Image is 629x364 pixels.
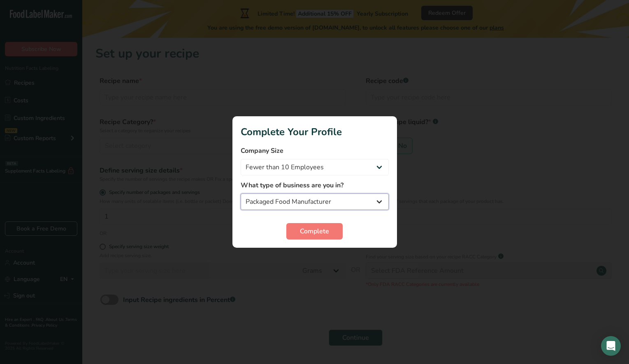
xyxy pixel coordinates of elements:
label: What type of business are you in? [241,180,389,190]
h1: Complete Your Profile [241,124,389,139]
label: Company Size [241,146,389,156]
div: Open Intercom Messenger [601,336,621,356]
span: Complete [300,226,329,236]
button: Complete [286,223,343,240]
